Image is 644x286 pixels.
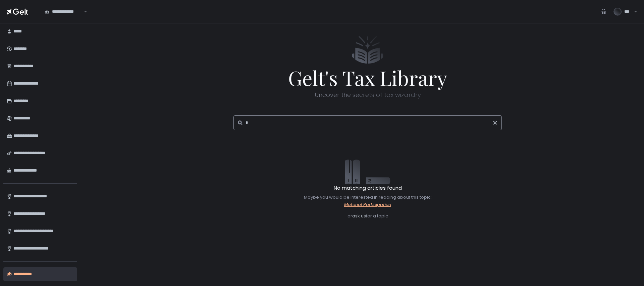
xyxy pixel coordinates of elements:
[304,194,432,208] span: Maybe you would be interested in reading about this topic:
[212,68,523,88] span: Gelt's Tax Library
[347,213,388,219] span: or for a topic
[352,213,366,219] a: ask us
[344,202,391,208] span: Material Participation
[315,90,421,99] span: Uncover the secrets of tax wizardry
[304,184,432,192] h2: No matching articles found
[40,5,87,19] div: Search for option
